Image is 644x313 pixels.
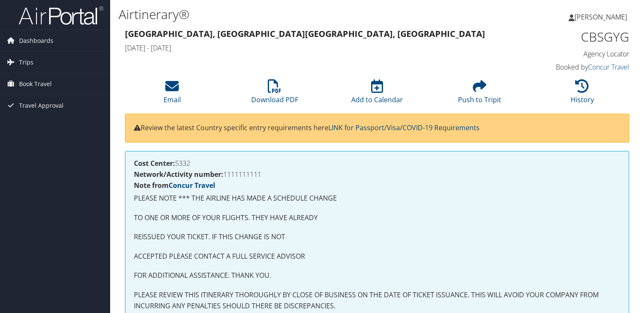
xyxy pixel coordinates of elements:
a: Concur Travel [169,181,215,190]
a: LINK for Passport/Visa/COVID-19 Requirements [328,123,480,132]
h4: Agency Locator [513,49,629,59]
p: TO ONE OR MORE OF YOUR FLIGHTS. THEY HAVE ALREADY [134,212,620,224]
img: airportal-logo.png [19,6,103,25]
strong: Note from [134,181,215,190]
span: Trips [19,52,33,73]
p: ACCEPTED PLEASE CONTACT A FULL SERVICE ADVISOR [134,251,620,262]
strong: Cost Center: [134,159,175,168]
p: REISSUED YOUR TICKET. IF THIS CHANGE IS NOT [134,232,620,243]
h4: 5332 [134,160,620,167]
a: Push to Tripit [458,84,501,104]
a: Concur Travel [588,62,629,72]
span: Book Travel [19,73,52,95]
span: [PERSON_NAME] [575,12,627,22]
span: Travel Approval [19,95,64,116]
strong: Network/Activity number: [134,170,223,179]
h4: [DATE] - [DATE] [125,43,500,53]
p: Review the latest Country specific entry requirements here [134,123,620,134]
p: PLEASE REVIEW THIS ITINERARY THOROUGHLY BY CLOSE OF BUSINESS ON THE DATE OF TICKET ISSUANCE. THIS... [134,290,620,311]
strong: [GEOGRAPHIC_DATA], [GEOGRAPHIC_DATA] [GEOGRAPHIC_DATA], [GEOGRAPHIC_DATA] [125,28,485,39]
a: History [571,84,594,104]
span: Dashboards [19,30,53,51]
h4: 1111111111 [134,171,620,178]
p: FOR ADDITIONAL ASSISTANCE. THANK YOU. [134,270,620,281]
a: Download PDF [251,84,298,104]
a: Email [164,84,181,104]
h1: Airtinerary® [119,6,463,23]
h4: Booked by [513,62,629,72]
h1: CBSGYG [513,28,629,46]
a: Add to Calendar [351,84,403,104]
p: PLEASE NOTE *** THE AIRLINE HAS MADE A SCHEDULE CHANGE [134,193,620,204]
a: [PERSON_NAME] [569,4,636,30]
